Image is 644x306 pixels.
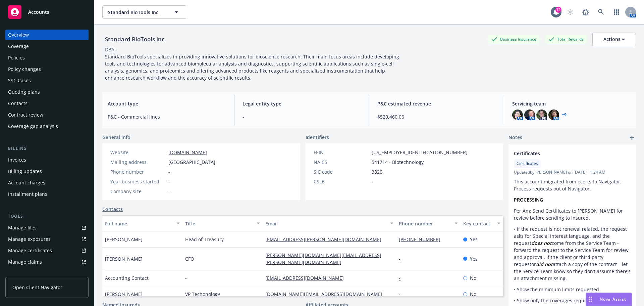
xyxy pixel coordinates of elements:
[108,100,226,107] span: Account type
[531,240,552,246] em: does not
[8,87,40,97] div: Quoting plans
[545,35,587,43] div: Total Rewards
[265,252,381,265] a: [PERSON_NAME][DOMAIN_NAME][EMAIL_ADDRESS][PERSON_NAME][DOMAIN_NAME]
[108,113,226,120] span: P&C - Commercial lines
[108,9,166,16] span: Standard BioTools Inc.
[185,255,194,262] span: CFO
[562,113,567,117] a: +9
[243,100,361,107] span: Legal entity type
[463,220,493,227] div: Key contact
[8,52,25,63] div: Policies
[8,75,31,86] div: SSC Cases
[5,166,89,177] a: Billing updates
[5,98,89,109] a: Contacts
[399,275,406,281] a: -
[5,234,89,245] a: Manage exposures
[8,30,29,40] div: Overview
[8,64,41,75] div: Policy changes
[514,286,631,293] p: • Show the minimum limits requested
[8,155,26,165] div: Invoices
[5,268,89,279] a: Manage BORs
[399,256,406,262] a: -
[512,100,631,107] span: Servicing team
[105,291,143,298] span: [PERSON_NAME]
[110,188,166,195] div: Company size
[536,261,553,267] em: did not
[110,168,166,175] div: Phone number
[600,296,626,302] span: Nova Assist
[105,46,117,53] div: DBA: -
[12,284,62,291] span: Open Client Navigator
[185,220,253,227] div: Title
[372,149,468,156] span: [US_EMPLOYER_IDENTIFICATION_NUMBER]
[5,121,89,132] a: Coverage gap analysis
[514,150,613,157] span: Certificates
[514,207,631,221] p: Per Am: Send Certificates to [PERSON_NAME] for review before sending to Insured.
[514,297,631,304] p: • Show only the coverages requested
[603,33,625,46] div: Actions
[105,274,149,281] span: Accounting Contact
[514,196,543,203] strong: PROCESSING
[563,5,577,19] a: Start snowing
[314,178,369,185] div: CSLB
[314,159,369,166] div: NAICS
[586,293,594,306] div: Drag to move
[102,206,123,213] a: Contacts
[28,9,49,15] span: Accounts
[8,41,29,52] div: Coverage
[105,220,172,227] div: Full name
[102,134,130,141] span: General info
[110,149,166,156] div: Website
[372,168,382,175] span: 3826
[8,245,52,256] div: Manage certificates
[555,7,561,13] div: 72
[399,291,406,297] a: -
[110,178,166,185] div: Year business started
[102,35,169,44] div: Standard BioTools Inc.
[488,35,540,43] div: Business Insurance
[470,291,476,298] span: No
[5,177,89,188] a: Account charges
[372,178,373,185] span: -
[265,275,349,281] a: [EMAIL_ADDRESS][DOMAIN_NAME]
[182,215,263,231] button: Title
[512,110,523,120] img: photo
[8,166,42,177] div: Billing updates
[470,274,476,281] span: No
[265,236,387,243] a: [EMAIL_ADDRESS][PERSON_NAME][DOMAIN_NAME]
[399,236,446,243] a: [PHONE_NUMBER]
[5,30,89,40] a: Overview
[110,159,166,166] div: Mailing address
[243,113,361,120] span: -
[265,220,386,227] div: Email
[168,149,207,156] a: [DOMAIN_NAME]
[314,168,369,175] div: SIC code
[5,87,89,97] a: Quoting plans
[5,41,89,52] a: Coverage
[168,159,215,166] span: [GEOGRAPHIC_DATA]
[8,110,43,120] div: Contract review
[314,149,369,156] div: FEIN
[185,274,187,281] span: -
[610,5,623,19] a: Switch app
[5,257,89,267] a: Manage claims
[168,168,170,175] span: -
[5,64,89,75] a: Policy changes
[399,220,450,227] div: Phone number
[5,145,89,152] div: Billing
[5,213,89,220] div: Tools
[185,236,224,243] span: Head of Treasury
[514,169,631,175] span: Updated by [PERSON_NAME] on [DATE] 11:24 AM
[105,236,143,243] span: [PERSON_NAME]
[8,98,28,109] div: Contacts
[536,110,547,120] img: photo
[594,5,608,19] a: Search
[8,268,40,279] div: Manage BORs
[548,110,559,120] img: photo
[586,293,632,306] button: Nova Assist
[470,255,478,262] span: Yes
[5,222,89,233] a: Manage files
[377,100,496,107] span: P&C estimated revenue
[5,3,89,21] a: Accounts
